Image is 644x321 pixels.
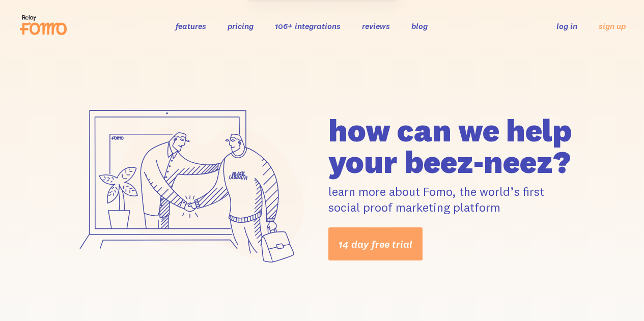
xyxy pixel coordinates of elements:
a: 14 day free trial [328,227,423,260]
p: learn more about Fomo, the world’s first social proof marketing platform [328,184,577,215]
a: blog [411,21,428,31]
a: log in [556,21,577,31]
a: pricing [228,21,254,31]
a: 106+ integrations [275,21,341,31]
a: sign up [599,21,626,32]
a: reviews [362,21,390,31]
h1: how can we help your beez-neez? [328,114,577,178]
a: features [176,21,206,31]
